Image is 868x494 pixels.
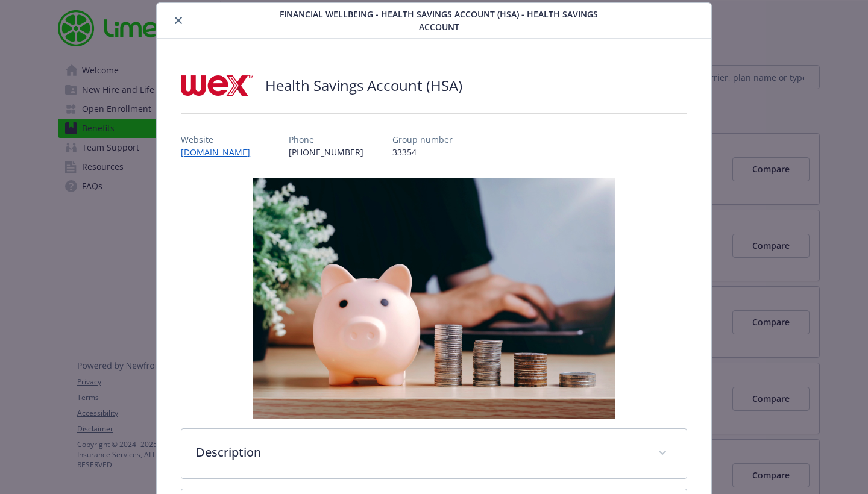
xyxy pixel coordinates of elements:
[253,178,615,419] img: banner
[275,8,602,33] span: Financial Wellbeing - Health Savings Account (HSA) - Health Savings Account
[171,13,186,28] button: close
[181,133,260,146] p: Website
[181,67,253,104] img: Wex Inc.
[265,75,462,96] h2: Health Savings Account (HSA)
[289,146,363,158] p: [PHONE_NUMBER]
[392,133,453,146] p: Group number
[181,429,687,478] div: Description
[181,146,260,158] a: [DOMAIN_NAME]
[196,443,643,461] p: Description
[289,133,363,146] p: Phone
[392,146,453,158] p: 33354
